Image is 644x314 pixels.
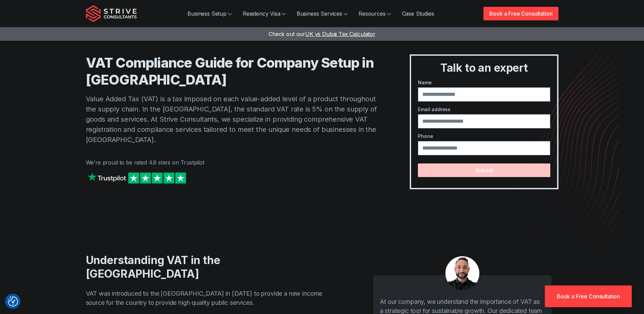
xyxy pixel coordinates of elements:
[483,7,558,20] a: Book a Free Consultation
[86,171,188,185] img: Strive on Trustpilot
[291,7,353,20] a: Business Services
[182,7,237,20] a: Business Setup
[237,7,291,20] a: Residency Visa
[418,106,550,113] label: Email address
[269,31,375,37] a: Check out ourUK vs Dubai Tax Calculator
[397,7,440,20] a: Case Studies
[86,158,383,167] p: We're proud to be rated 4.8 stars on Trustpilot
[418,79,550,86] label: Name
[445,256,479,290] img: aDXDSydWJ-7kSlbU_Untitleddesign-75-.png
[8,296,18,307] button: Consent Preferences
[86,5,137,22] img: Strive Consultants
[86,254,336,281] h2: Understanding VAT in the [GEOGRAPHIC_DATA]
[305,31,375,37] span: UK vs Dubai Tax Calculator
[86,94,383,145] p: Value Added Tax (VAT) is a tax imposed on each value-added level of a product throughout the supp...
[8,296,18,307] img: Revisit consent button
[418,163,550,177] button: Submit
[418,133,550,140] label: Phone
[86,54,383,88] h1: VAT Compliance Guide for Company Setup in [GEOGRAPHIC_DATA]
[414,61,554,75] h3: Talk to an expert
[86,289,336,307] p: VAT was introduced to the [GEOGRAPHIC_DATA] in [DATE] to provide a new income source for the coun...
[545,285,632,307] a: Book a Free Consultation
[353,7,397,20] a: Resources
